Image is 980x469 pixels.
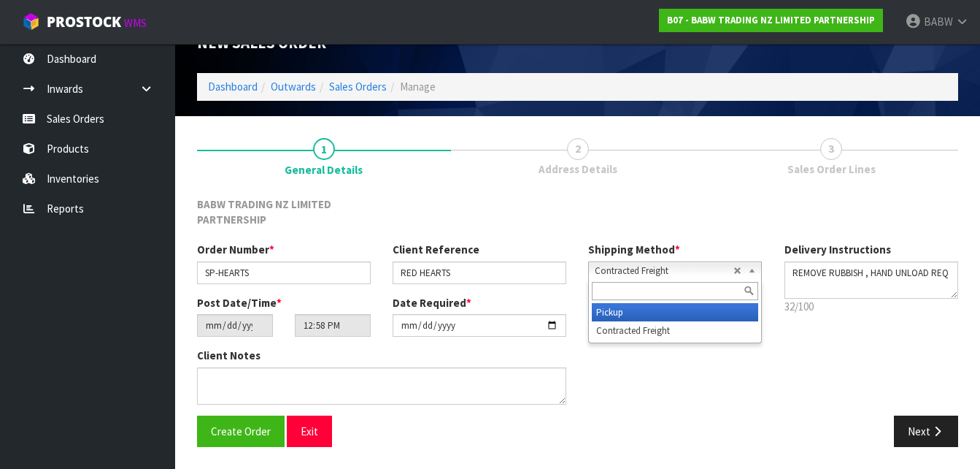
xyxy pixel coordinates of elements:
[400,80,436,94] span: Manage
[787,161,876,177] span: Sales Order Lines
[329,80,387,94] a: Sales Orders
[285,162,363,178] span: General Details
[197,262,371,284] input: Order Number
[567,138,589,160] span: 2
[924,15,953,28] span: BABW
[784,299,958,314] p: 32/100
[539,161,617,177] span: Address Details
[47,12,121,31] span: ProStock
[124,16,147,30] small: WMS
[667,14,875,26] strong: B07 - BABW TRADING NZ LIMITED PARTNERSHIP
[271,80,316,94] a: Outwards
[393,262,566,284] input: Client Reference
[784,242,891,257] label: Delivery Instructions
[197,295,282,310] label: Post Date/Time
[393,242,479,257] label: Client Reference
[894,416,958,447] button: Next
[22,12,40,31] img: cube-alt.png
[820,138,842,160] span: 3
[588,242,680,257] label: Shipping Method
[287,416,332,447] button: Exit
[211,424,271,438] span: Create Order
[197,186,958,459] span: General Details
[197,348,261,363] label: Client Notes
[595,262,733,280] span: Contracted Freight
[393,295,471,310] label: Date Required
[592,321,758,340] li: Contracted Freight
[197,197,331,226] span: BABW TRADING NZ LIMITED PARTNERSHIP
[313,138,335,160] span: 1
[197,242,274,257] label: Order Number
[197,416,285,447] button: Create Order
[592,303,758,321] li: Pickup
[208,80,258,94] a: Dashboard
